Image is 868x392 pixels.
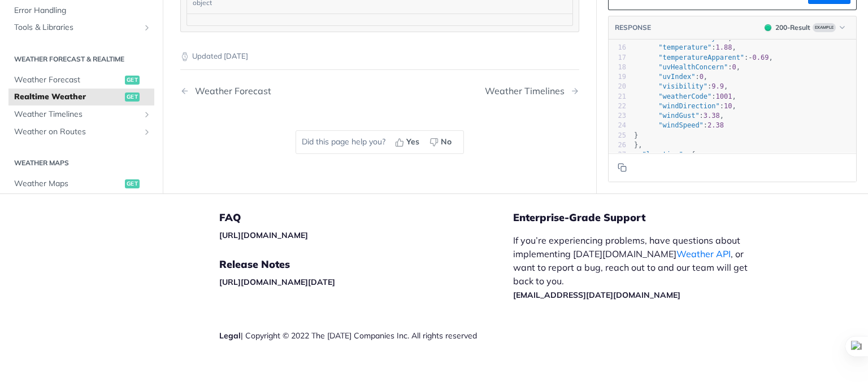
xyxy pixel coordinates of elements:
[14,74,122,86] span: Weather Forecast
[642,151,683,158] span: "location"
[634,131,638,139] span: }
[658,112,699,120] span: "windGust"
[634,121,724,129] span: :
[658,92,711,100] span: "weatherCode"
[513,290,680,300] a: [EMAIL_ADDRESS][DATE][DOMAIN_NAME]
[658,82,708,90] span: "visibility"
[406,136,419,148] span: Yes
[391,134,426,151] button: Yes
[700,73,704,81] span: 0
[634,102,736,110] span: : ,
[219,211,513,224] h5: FAQ
[8,158,154,168] h2: Weather Maps
[759,21,850,33] button: 200200-ResultExample
[8,19,154,36] a: Tools & LibrariesShow subpages for Tools & Libraries
[609,121,626,130] div: 24
[8,72,154,89] a: Weather Forecastget
[142,127,151,136] button: Show subpages for Weather on Routes
[634,73,708,81] span: : ,
[513,211,778,224] h5: Enterprise-Grade Support
[14,126,140,137] span: Weather on Routes
[748,53,752,61] span: -
[609,91,626,101] div: 21
[813,23,836,32] span: Example
[634,92,736,100] span: : ,
[14,109,140,120] span: Weather Timelines
[219,258,513,271] h5: Release Notes
[513,234,759,301] p: If you’re experiencing problems, have questions about implementing [DATE][DOMAIN_NAME] , or want ...
[634,34,732,42] span: : ,
[219,230,308,240] a: [URL][DOMAIN_NAME]
[658,73,695,81] span: "uvIndex"
[716,92,732,100] span: 1001
[614,159,630,176] button: Copy to clipboard
[609,130,626,140] div: 25
[125,76,140,85] span: get
[8,2,154,19] a: Error Handling
[8,89,154,105] a: Realtime Weatherget
[180,86,351,96] a: Previous Page: Weather Forecast
[8,106,154,123] a: Weather TimelinesShow subpages for Weather Timelines
[609,52,626,62] div: 17
[634,82,728,90] span: : ,
[634,53,773,61] span: : ,
[142,23,151,32] button: Show subpages for Tools & Libraries
[609,82,626,91] div: 20
[485,86,579,96] a: Next Page: Weather Timelines
[753,53,769,61] span: 0.69
[609,63,626,72] div: 18
[8,54,154,64] h2: Weather Forecast & realtime
[609,140,626,150] div: 26
[485,86,570,96] div: Weather Timelines
[8,175,154,192] a: Weather Mapsget
[609,72,626,82] div: 19
[296,130,464,154] div: Did this page help you?
[658,121,703,129] span: "windSpeed"
[634,151,695,158] span: : {
[708,121,724,129] span: 2.38
[658,34,719,42] span: "snowIntensity"
[219,331,241,341] a: Legal
[189,86,271,96] div: Weather Forecast
[125,179,140,188] span: get
[609,150,626,160] div: 27
[14,22,140,33] span: Tools & Libraries
[724,34,728,42] span: 0
[219,330,513,341] div: | Copyright © 2022 The [DATE] Companies Inc. All rights reserved
[426,134,458,151] button: No
[658,43,711,51] span: "temperature"
[8,123,154,140] a: Weather on RoutesShow subpages for Weather on Routes
[14,5,151,16] span: Error Handling
[724,102,732,110] span: 10
[180,51,579,62] p: Updated [DATE]
[142,110,151,119] button: Show subpages for Weather Timelines
[704,112,720,120] span: 3.38
[219,277,335,287] a: [URL][DOMAIN_NAME][DATE]
[634,43,736,51] span: : ,
[14,91,122,103] span: Realtime Weather
[180,74,579,108] nav: Pagination Controls
[765,24,771,30] span: 200
[716,43,732,51] span: 1.88
[125,93,140,102] span: get
[711,82,724,90] span: 9.9
[634,141,643,149] span: },
[441,136,452,148] span: No
[658,53,744,61] span: "temperatureApparent"
[609,102,626,111] div: 22
[14,178,122,190] span: Weather Maps
[676,248,731,259] a: Weather API
[658,102,719,110] span: "windDirection"
[732,63,736,71] span: 0
[609,43,626,52] div: 16
[634,112,724,120] span: : ,
[614,22,652,33] button: RESPONSE
[634,63,740,71] span: : ,
[658,63,728,71] span: "uvHealthConcern"
[609,111,626,121] div: 23
[775,22,810,32] div: 200 - Result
